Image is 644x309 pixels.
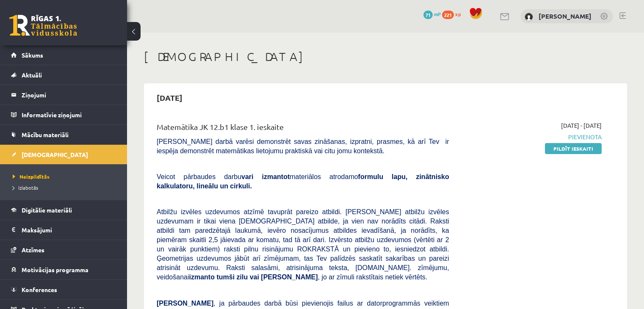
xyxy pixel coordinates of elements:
h1: [DEMOGRAPHIC_DATA] [144,50,627,64]
a: Digitālie materiāli [11,200,116,220]
a: Neizpildītās [13,173,119,180]
a: Informatīvie ziņojumi [11,105,116,124]
span: Neizpildītās [13,173,50,180]
a: Atzīmes [11,240,116,259]
b: formulu lapu, zinātnisko kalkulatoru, lineālu un cirkuli. [157,173,449,190]
span: Veicot pārbaudes darbu materiālos atrodamo [157,173,449,190]
a: Motivācijas programma [11,260,116,279]
span: [DEMOGRAPHIC_DATA] [22,151,88,158]
img: Eduards Hermanovskis [525,13,533,21]
a: Aktuāli [11,65,116,85]
a: [PERSON_NAME] [539,12,591,20]
a: 221 xp [442,11,465,17]
span: Atbilžu izvēles uzdevumos atzīmē tavuprāt pareizo atbildi. [PERSON_NAME] atbilžu izvēles uzdevuma... [157,208,449,281]
a: Mācību materiāli [11,125,116,144]
legend: Maksājumi [22,220,116,240]
span: Pievienota [462,132,602,141]
div: Matemātika JK 12.b1 klase 1. ieskaite [157,121,449,137]
h2: [DATE] [148,88,191,108]
b: tumši zilu vai [PERSON_NAME] [216,273,318,281]
b: izmanto [189,273,215,281]
a: Izlabotās [13,184,119,191]
span: Digitālie materiāli [22,206,72,214]
span: Atzīmes [22,246,44,254]
b: vari izmantot [241,173,290,180]
a: [DEMOGRAPHIC_DATA] [11,145,116,164]
span: Izlabotās [13,184,38,191]
a: Rīgas 1. Tālmācības vidusskola [9,15,77,36]
span: Mācību materiāli [22,131,69,138]
legend: Ziņojumi [22,85,116,105]
span: 221 [442,11,454,19]
span: Konferences [22,286,57,293]
a: Konferences [11,280,116,299]
span: Sākums [22,51,43,59]
span: mP [434,11,441,17]
span: [PERSON_NAME] [157,300,213,307]
a: Pildīt ieskaiti [545,143,602,154]
a: Sākums [11,45,116,65]
span: Motivācijas programma [22,266,88,273]
span: Aktuāli [22,71,42,79]
span: [DATE] - [DATE] [561,121,602,130]
span: [PERSON_NAME] darbā varēsi demonstrēt savas zināšanas, izpratni, prasmes, kā arī Tev ir iespēja d... [157,138,449,154]
a: Maksājumi [11,220,116,240]
span: 71 [423,11,433,19]
span: xp [455,11,461,17]
a: Ziņojumi [11,85,116,105]
legend: Informatīvie ziņojumi [22,105,116,124]
a: 71 mP [423,11,441,17]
